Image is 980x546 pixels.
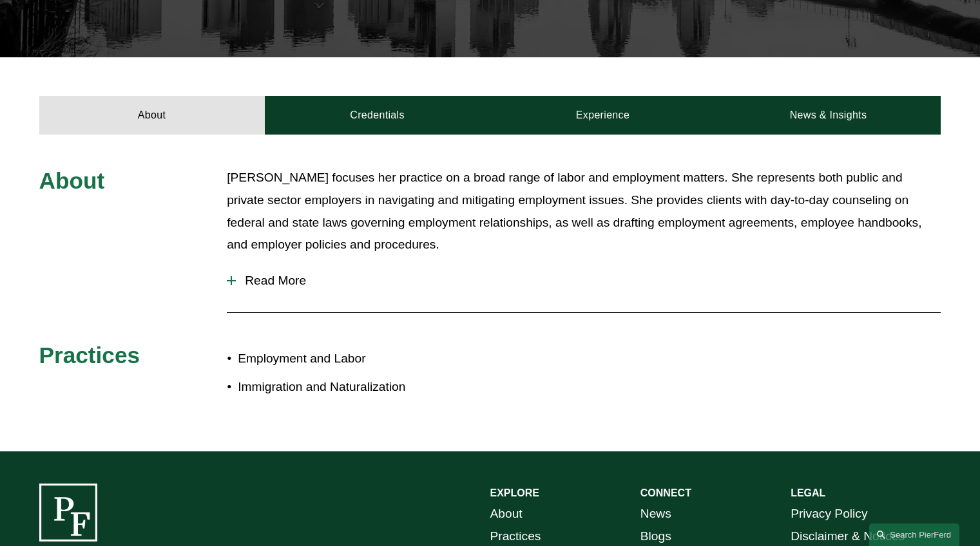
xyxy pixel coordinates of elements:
a: News & Insights [715,96,941,135]
a: About [490,503,523,525]
span: About [39,168,105,193]
p: Employment and Labor [238,348,490,370]
a: Credentials [265,96,490,135]
strong: LEGAL [791,487,825,498]
strong: EXPLORE [490,487,539,498]
a: About [39,96,265,135]
span: Practices [39,343,140,368]
a: News [640,503,671,525]
a: Experience [490,96,716,135]
p: Immigration and Naturalization [238,376,490,399]
a: Privacy Policy [791,503,867,525]
span: Read More [236,274,941,288]
button: Read More [227,264,941,297]
a: Search this site [869,523,959,546]
strong: CONNECT [640,487,691,498]
p: [PERSON_NAME] focuses her practice on a broad range of labor and employment matters. She represen... [227,167,941,256]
